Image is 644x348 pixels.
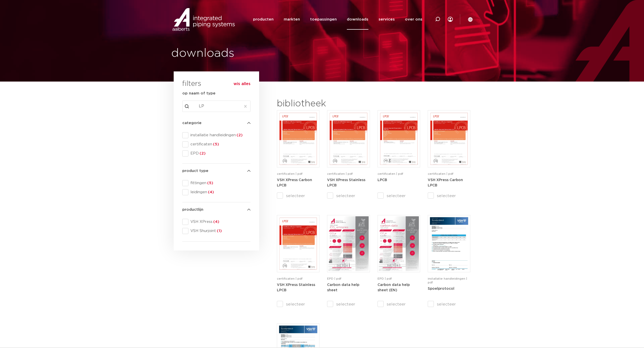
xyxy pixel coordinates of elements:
[378,277,392,280] span: EPD | pdf
[253,9,422,30] nav: Menu
[278,216,318,271] img: VSH_XPress_RVS_LPCB-1-pdf.jpg
[428,301,470,307] label: selecteer
[212,220,219,224] span: (4)
[182,228,251,234] div: VSH Shurjoint(1)
[182,180,251,186] div: fittingen(5)
[188,228,251,234] span: VSH Shurjoint
[182,132,251,138] div: installatie handleidingen(2)
[182,141,251,147] div: certificaten(5)
[327,277,341,280] span: EPD | pdf
[327,301,370,307] label: selecteer
[327,172,353,175] span: certificaten | pdf
[188,219,251,224] span: VSH XPress
[277,277,302,280] span: certificaten | pdf
[277,193,319,199] label: selecteer
[182,207,251,213] h4: productlijn
[234,81,251,86] button: wis alles
[182,189,251,195] div: leidingen(4)
[182,150,251,157] div: EPD(2)
[379,111,419,166] img: C448a-09_Aalberts_Shurjoint_LPS_1219_couplings_and_fittings-1-pdf.jpg
[236,133,243,137] span: (2)
[171,45,319,62] h1: downloads
[378,178,387,182] a: LPCB
[379,216,419,271] img: Carbon-data-help-sheet-pdf.jpg
[278,111,318,166] img: VSH_XPress_LPCB-pdf.jpg
[328,216,368,271] img: NL-Carbon-data-help-sheet-pdf.jpg
[188,142,251,147] span: certificaten
[199,151,206,155] span: (2)
[428,172,453,175] span: certificaten | pdf
[216,229,222,233] span: (1)
[378,301,420,307] label: selecteer
[253,9,274,30] a: producten
[428,287,454,291] a: Spoelprotocol
[207,190,214,194] span: (4)
[428,178,463,187] a: VSH XPress Carbon LPCB
[428,193,470,199] label: selecteer
[405,9,422,30] a: over ons
[188,151,251,156] span: EPD
[277,283,315,292] a: VSH XPress Stainless LPCB
[327,193,370,199] label: selecteer
[327,178,365,187] a: VSH XPress Stainless LPCB
[182,168,251,174] h4: product type
[188,190,251,195] span: leidingen
[277,172,302,175] span: certificaten | pdf
[378,193,420,199] label: selecteer
[429,111,469,166] img: VSH_XPress_LPCB-1-pdf.jpg
[328,111,368,166] img: VSH_XPress_RVS_LPCB-pdf.jpg
[182,219,251,225] div: VSH XPress(4)
[428,277,467,284] span: installatie handleidingen | pdf
[188,133,251,138] span: installatie handleidingen
[310,9,337,30] a: toepassingen
[182,78,201,90] h3: filters
[277,98,367,110] h2: bibliotheek
[327,283,359,292] a: Carbon data help sheet
[347,9,368,30] a: downloads
[378,283,410,292] a: Carbon data help sheet (EN)
[212,142,219,146] span: (5)
[182,91,216,95] strong: op naam of type
[277,178,312,187] a: VSH XPress Carbon LPCB
[277,301,319,307] label: selecteer
[182,120,251,126] h4: categorie
[378,172,403,175] span: certificaten | pdf
[206,181,213,185] span: (5)
[188,181,251,186] span: fittingen
[284,9,300,30] a: markten
[429,216,469,271] img: 03-nl3vsh-spoelprotocol-water-pdf.jpg
[379,9,395,30] a: services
